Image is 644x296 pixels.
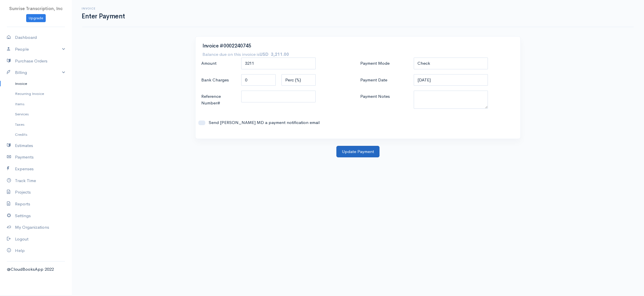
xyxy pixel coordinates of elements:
[202,51,289,57] h7: Balance due on this invoice is
[26,14,46,22] a: Upgrade
[198,74,238,86] label: Bank Charges
[82,13,125,20] h1: Enter Payment
[205,119,353,126] label: Send [PERSON_NAME] MD a payment notification email
[82,7,125,10] h6: Invoice
[9,6,63,11] span: Sunrise Transcription, Inc
[357,91,411,108] label: Payment Notes
[7,266,65,273] div: @CloudBooksApp 2022
[198,58,238,69] label: Amount
[202,43,513,49] h3: Invoice #0002240745
[357,74,411,86] label: Payment Date
[357,58,411,69] label: Payment Mode
[198,91,238,109] label: Reference Number#
[260,51,289,57] strong: USD 3,211.00
[336,146,379,158] button: Update Payment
